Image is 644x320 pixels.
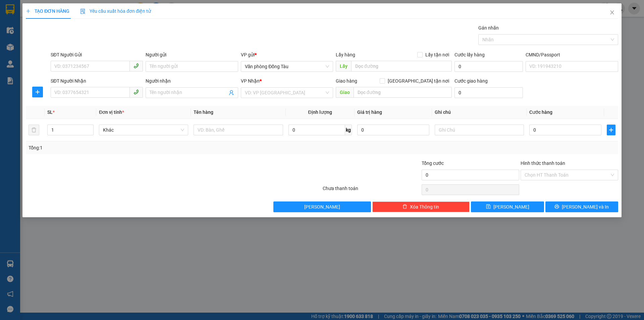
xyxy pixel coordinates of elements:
span: SL [47,109,53,115]
span: [PERSON_NAME] [304,203,340,211]
button: delete [29,125,39,135]
span: Tổng cước [422,161,444,166]
span: Giao hàng [336,78,357,84]
span: [GEOGRAPHIC_DATA] tận nơi [385,77,452,85]
span: TẠO ĐƠN HÀNG [26,8,69,14]
span: save [486,204,491,210]
span: Đơn vị tính [99,109,124,115]
img: icon [80,9,86,14]
span: Lấy tận nơi [423,51,452,58]
span: Văn phòng Đồng Tàu [245,61,329,72]
span: [PERSON_NAME] [493,203,529,211]
div: Chưa thanh toán [322,185,421,196]
span: plus [26,9,31,13]
span: Lấy hàng [336,52,355,57]
div: SĐT Người Gửi [51,51,143,58]
span: phone [133,89,139,95]
span: Giá trị hàng [357,109,382,115]
span: VP Nhận [241,78,260,84]
span: Giao [336,87,354,98]
span: kg [345,125,352,135]
div: Người nhận [146,77,238,85]
span: Lấy [336,61,351,72]
input: Dọc đường [354,87,452,98]
span: Xóa Thông tin [410,203,439,211]
button: deleteXóa Thông tin [372,201,470,212]
span: Định lượng [308,109,332,115]
span: Tên hàng [194,109,213,115]
span: Cước hàng [529,109,552,115]
span: close [609,10,615,15]
div: Tổng: 1 [29,144,249,151]
span: printer [554,204,559,210]
span: phone [133,63,139,68]
div: Người gửi [146,51,238,58]
span: delete [402,204,407,210]
button: [PERSON_NAME] [273,201,371,212]
input: Ghi Chú [435,125,524,135]
label: Cước lấy hàng [454,52,485,57]
div: CMND/Passport [526,51,618,58]
input: Cước lấy hàng [454,61,523,72]
div: SĐT Người Nhận [51,77,143,85]
span: Khác [103,125,184,135]
button: plus [32,87,43,97]
label: Hình thức thanh toán [521,161,565,166]
div: VP gửi [241,51,333,58]
button: printer[PERSON_NAME] và In [545,201,618,212]
label: Gán nhãn [478,25,499,31]
button: Close [603,3,622,22]
span: user-add [229,90,234,95]
button: save[PERSON_NAME] [471,201,544,212]
button: plus [607,125,615,135]
th: Ghi chú [432,106,527,119]
input: 0 [357,125,429,135]
input: VD: Bàn, Ghế [194,125,283,135]
input: Cước giao hàng [454,87,523,98]
span: plus [33,89,43,95]
span: [PERSON_NAME] và In [562,203,609,211]
span: Yêu cầu xuất hóa đơn điện tử [80,8,151,14]
span: plus [607,127,615,133]
label: Cước giao hàng [454,78,488,84]
input: Dọc đường [351,61,452,72]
